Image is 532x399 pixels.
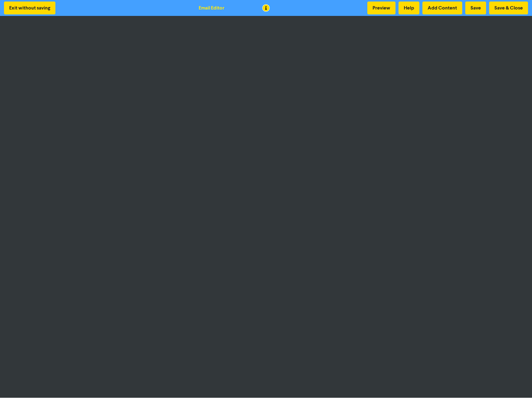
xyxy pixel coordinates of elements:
button: Exit without saving [4,2,55,14]
button: Save & Close [489,2,528,14]
div: Email Editor [199,4,224,12]
button: Help [399,2,419,14]
button: Add Content [422,2,462,14]
button: Preview [367,2,395,14]
button: Save [465,2,486,14]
